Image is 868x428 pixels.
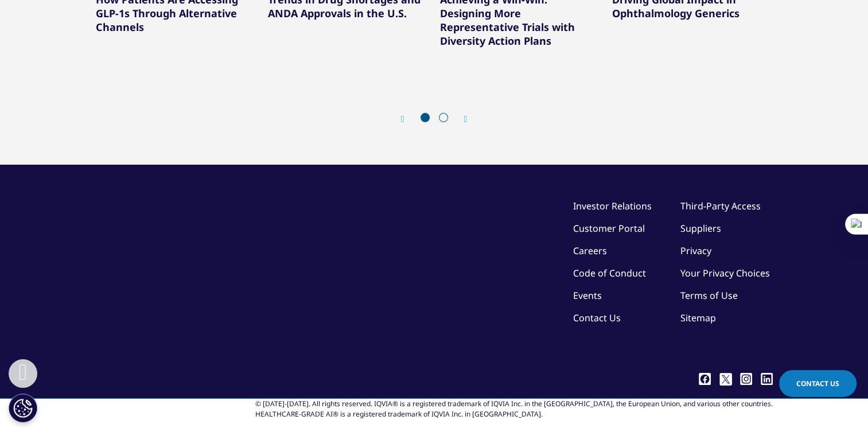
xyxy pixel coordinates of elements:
[573,312,621,324] a: Contact Us
[573,200,652,212] a: Investor Relations
[573,244,607,257] a: Careers
[779,370,857,397] a: Contact Us
[680,222,721,235] a: Suppliers
[680,289,738,302] a: Terms of Use
[680,312,716,324] a: Sitemap
[573,289,602,302] a: Events
[255,399,773,419] div: © [DATE]-[DATE]. All rights reserved. IQVIA® is a registered trademark of IQVIA Inc. in the [GEOG...
[453,114,468,124] div: Next slide
[680,244,711,257] a: Privacy
[573,222,645,235] a: Customer Portal
[9,394,37,422] button: Cookies Settings
[573,267,646,279] a: Code of Conduct
[680,200,761,212] a: Third-Party Access
[680,267,773,279] a: Your Privacy Choices
[796,379,839,388] span: Contact Us
[401,114,416,124] div: Previous slide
